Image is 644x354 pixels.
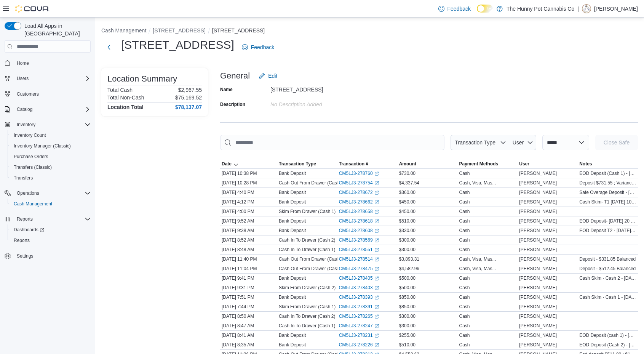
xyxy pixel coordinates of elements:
[435,1,474,16] a: Feedback
[14,189,42,198] button: Operations
[579,266,636,272] span: Deposit - $512.45 Balanced
[594,4,638,13] p: [PERSON_NAME]
[2,57,94,68] button: Home
[15,5,50,13] img: Cova
[374,200,379,205] svg: External link
[279,247,336,253] p: Cash In To Drawer (Cash 1)
[153,27,205,34] button: [STREET_ADDRESS]
[604,139,630,146] span: Close Safe
[399,189,415,195] span: $360.00
[455,139,495,146] span: Transaction Type
[519,227,557,234] span: [PERSON_NAME]
[399,294,415,300] span: $850.00
[339,266,379,272] a: CM5LJ3-278475External link
[519,180,557,186] span: [PERSON_NAME]
[579,189,636,195] span: Safe Overage Deposit - [DATE] $20 x 18
[459,304,470,310] div: Cash
[399,332,415,338] span: $255.00
[447,5,471,13] span: Feedback
[451,135,509,150] button: Transaction Type
[220,226,277,235] div: [DATE] 9:38 AM
[220,235,277,245] div: [DATE] 8:52 AM
[220,274,277,283] div: [DATE] 9:41 PM
[339,180,379,186] a: CM5LJ3-278754External link
[14,105,91,114] span: Catalog
[399,285,415,291] span: $500.00
[339,256,379,262] a: CM5LJ3-278514External link
[339,313,379,319] a: CM5LJ3-278265External link
[339,294,379,300] a: CM5LJ3-278393External link
[14,227,44,233] span: Dashboards
[459,237,470,243] div: Cash
[279,323,336,329] p: Cash In To Drawer (Cash 1)
[279,161,316,167] span: Transaction Type
[582,4,591,13] div: Dillon Marquez
[11,131,49,140] a: Inventory Count
[5,54,91,281] nav: Complex example
[14,89,91,99] span: Customers
[11,236,33,245] a: Reports
[339,189,379,195] a: CM5LJ3-278672External link
[399,275,415,281] span: $500.00
[399,323,415,329] span: $300.00
[220,86,233,93] label: Name
[8,141,94,151] button: Inventory Manager (Classic)
[21,22,91,37] span: Load All Apps in [GEOGRAPHIC_DATA]
[374,305,379,309] svg: External link
[459,323,470,329] div: Cash
[11,141,91,151] span: Inventory Manager (Classic)
[339,285,379,291] a: CM5LJ3-278403External link
[220,331,277,340] div: [DATE] 8:41 AM
[519,218,557,224] span: [PERSON_NAME]
[14,143,71,149] span: Inventory Manager (Classic)
[11,131,91,140] span: Inventory Count
[339,208,379,215] a: CM5LJ3-278658External link
[459,275,470,281] div: Cash
[107,87,133,93] h6: Total Cash
[459,342,470,348] div: Cash
[513,139,524,146] span: User
[339,332,379,338] a: CM5LJ3-278231External link
[459,161,498,167] span: Payment Methods
[220,169,277,178] div: [DATE] 10:38 PM
[399,208,415,215] span: $450.00
[477,5,493,13] input: Dark Mode
[579,180,636,186] span: Deposit $731.55 ; Variance +0.02
[279,275,306,281] p: Bank Deposit
[222,161,232,167] span: Date
[220,101,245,107] label: Description
[17,216,33,222] span: Reports
[2,88,94,99] button: Customers
[101,40,117,55] button: Next
[220,207,277,216] div: [DATE] 4:00 PM
[220,264,277,273] div: [DATE] 11:04 PM
[175,95,202,101] p: $75,169.52
[579,256,636,262] span: Deposit - $331.85 Balanced
[578,159,638,168] button: Notes
[220,283,277,292] div: [DATE] 9:31 PM
[339,199,379,205] a: CM5LJ3-278662External link
[220,293,277,302] div: [DATE] 7:51 PM
[459,313,470,319] div: Cash
[220,302,277,311] div: [DATE] 7:44 PM
[459,189,470,195] div: Cash
[579,275,636,281] span: Cash Skim - Cash 2 - [DATE] $100 x 4 - $20 x 5
[239,40,277,55] a: Feedback
[519,161,529,167] span: User
[279,285,336,291] p: Skim From Drawer (Cash 2)
[519,189,557,195] span: [PERSON_NAME]
[11,141,74,151] a: Inventory Manager (Classic)
[8,199,94,209] button: Cash Management
[279,199,306,205] p: Bank Deposit
[220,216,277,226] div: [DATE] 9:52 AM
[220,245,277,254] div: [DATE] 8:48 AM
[459,256,496,262] div: Cash, Visa, Mas...
[374,210,379,214] svg: External link
[374,181,379,186] svg: External link
[595,135,638,150] button: Close Safe
[17,253,33,259] span: Settings
[399,247,415,253] span: $300.00
[339,237,379,243] a: CM5LJ3-278569External link
[8,224,94,235] a: Dashboards
[14,215,91,224] span: Reports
